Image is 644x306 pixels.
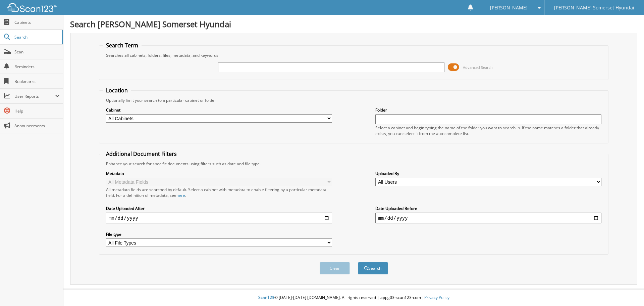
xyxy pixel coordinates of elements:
span: Scan123 [258,295,274,300]
a: here [176,192,185,198]
span: Bookmarks [14,79,60,84]
button: Search [358,262,388,274]
span: Cabinets [14,19,60,25]
label: File type [106,231,332,237]
label: Date Uploaded Before [375,206,601,211]
span: Announcements [14,123,60,129]
legend: Search Term [103,42,142,49]
div: Optionally limit your search to a particular cabinet or folder [103,97,605,103]
label: Date Uploaded After [106,206,332,211]
div: © [DATE]-[DATE] [DOMAIN_NAME]. All rights reserved | appg03-scan123-com | [63,290,644,306]
label: Cabinet [106,107,332,113]
span: [PERSON_NAME] [490,6,528,10]
legend: Additional Document Filters [103,150,180,158]
input: start [106,213,332,223]
legend: Location [103,87,131,94]
iframe: Chat Widget [610,274,644,306]
span: Reminders [14,64,60,70]
span: [PERSON_NAME] Somerset Hyundai [554,6,634,10]
span: Scan [14,49,60,55]
label: Metadata [106,171,332,176]
div: Select a cabinet and begin typing the name of the folder you want to search in. If the name match... [375,125,601,136]
span: Advanced Search [463,65,493,70]
div: Enhance your search for specific documents using filters such as date and file type. [103,161,605,167]
span: Search [14,34,59,40]
label: Uploaded By [375,171,601,176]
label: Folder [375,107,601,113]
img: scan123-logo-white.svg [7,3,57,12]
h1: Search [PERSON_NAME] Somerset Hyundai [70,18,637,30]
input: end [375,213,601,223]
a: Privacy Policy [424,295,449,300]
div: All metadata fields are searched by default. Select a cabinet with metadata to enable filtering b... [106,187,332,198]
button: Clear [320,262,350,274]
span: User Reports [14,93,55,99]
span: Help [14,108,60,114]
div: Searches all cabinets, folders, files, metadata, and keywords [103,52,605,58]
